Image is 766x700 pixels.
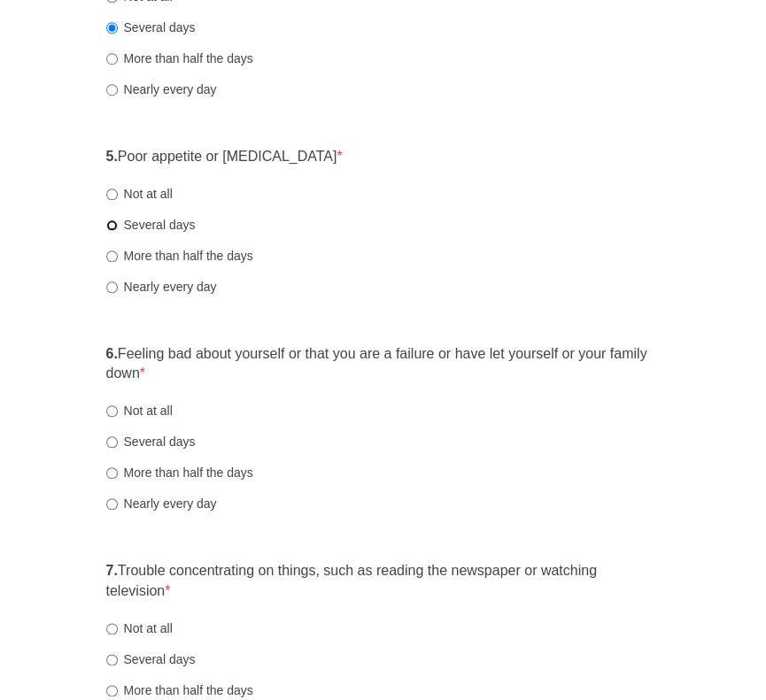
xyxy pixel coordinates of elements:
[106,84,118,96] input: Nearly every day
[106,346,118,361] strong: 6.
[106,185,173,203] label: Not at all
[106,495,217,512] label: Nearly every day
[106,250,118,262] input: More than half the days
[106,436,118,448] input: Several days
[106,654,118,665] input: Several days
[106,81,217,98] label: Nearly every day
[106,685,118,696] input: More than half the days
[106,405,118,417] input: Not at all
[106,216,196,234] label: Several days
[106,433,196,450] label: Several days
[106,681,253,699] label: More than half the days
[106,650,196,668] label: Several days
[106,563,118,578] strong: 7.
[106,147,343,167] label: Poor appetite or [MEDICAL_DATA]
[106,467,118,479] input: More than half the days
[106,561,661,602] label: Trouble concentrating on things, such as reading the newspaper or watching television
[106,188,118,200] input: Not at all
[106,498,118,510] input: Nearly every day
[106,22,118,34] input: Several days
[106,278,217,296] label: Nearly every day
[106,619,173,637] label: Not at all
[106,219,118,231] input: Several days
[106,53,118,65] input: More than half the days
[106,50,253,67] label: More than half the days
[106,464,253,481] label: More than half the days
[106,623,118,635] input: Not at all
[106,19,196,36] label: Several days
[106,149,118,164] strong: 5.
[106,247,253,265] label: More than half the days
[106,281,118,293] input: Nearly every day
[106,402,173,419] label: Not at all
[106,344,661,385] label: Feeling bad about yourself or that you are a failure or have let yourself or your family down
